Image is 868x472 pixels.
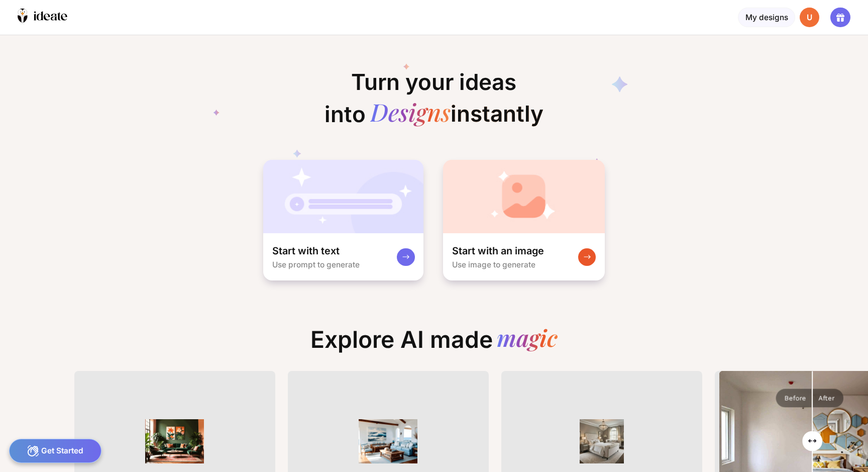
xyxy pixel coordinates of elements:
[497,326,558,353] div: magic
[443,160,604,233] img: startWithImageCardBg.jpg
[9,439,102,463] div: Get Started
[564,419,639,463] img: Thumbnailexplore-image9.png
[301,326,567,362] div: Explore AI made
[738,8,795,28] div: My designs
[263,160,423,233] img: startWithTextCardBg.jpg
[272,260,360,269] div: Use prompt to generate
[452,244,544,257] div: Start with an image
[137,419,212,463] img: ThumbnailRustic%20Jungle.png
[800,8,820,28] div: U
[351,419,426,463] img: ThumbnailOceanlivingroom.png
[272,244,340,257] div: Start with text
[452,260,535,269] div: Use image to generate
